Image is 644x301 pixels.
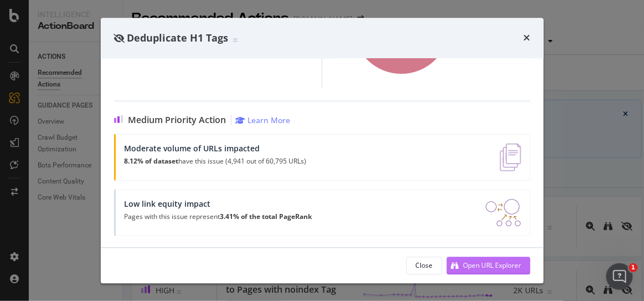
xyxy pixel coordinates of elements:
[233,38,238,42] img: Equal
[606,263,633,290] iframe: Intercom live chat
[128,115,226,125] span: Medium Priority Action
[125,144,307,153] div: Moderate volume of URLs impacted
[125,199,312,208] div: Low link equity impact
[125,157,307,165] p: have this issue (4,941 out of 60,795 URLs)
[125,156,179,166] strong: 8.12% of dataset
[248,115,291,125] div: Learn More
[101,18,544,283] div: modal
[500,144,521,171] img: e5DMFwAAAABJRU5ErkJggg==
[416,261,433,270] div: Close
[463,261,522,270] div: Open URL Explorer
[486,199,521,227] img: DDxVyA23.png
[127,31,229,44] span: Deduplicate H1 Tags
[629,263,638,272] span: 1
[125,213,312,221] p: Pages with this issue represent
[114,34,125,43] div: eye-slash
[447,257,530,274] button: Open URL Explorer
[236,115,291,125] a: Learn More
[220,212,312,221] strong: 3.41% of the total PageRank
[406,257,442,274] button: Close
[524,31,530,45] div: times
